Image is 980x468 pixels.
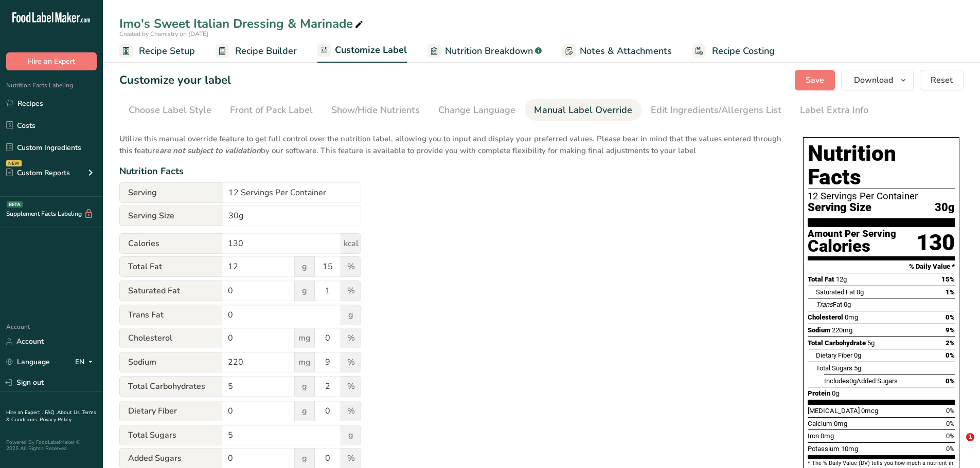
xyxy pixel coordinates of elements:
[562,40,672,63] a: Notes & Attachments
[712,44,775,58] span: Recipe Costing
[119,280,222,301] span: Saturated Fat
[816,288,855,296] span: Saturated Fat
[836,275,847,283] span: 12g
[341,280,361,301] span: %
[119,425,222,445] span: Total Sugars
[832,389,839,397] span: 0g
[816,351,852,359] span: Dietary Fiber
[808,407,860,415] span: [MEDICAL_DATA]
[808,239,896,254] div: Calories
[341,256,361,277] span: %
[946,326,955,334] span: 9%
[341,328,361,348] span: %
[845,313,858,321] span: 0mg
[816,301,842,308] span: Fat
[834,420,847,427] span: 0mg
[119,182,222,203] span: Serving
[427,40,542,63] a: Nutrition Breakdown
[45,409,57,416] a: FAQ .
[129,103,211,117] div: Choose Label Style
[946,313,955,321] span: 0%
[119,205,222,226] span: Serving Size
[119,376,222,397] span: Total Carbohydrates
[945,433,970,458] iframe: Intercom live chat
[341,401,361,421] span: %
[808,201,871,214] span: Serving Size
[341,352,361,372] span: %
[119,256,222,277] span: Total Fat
[6,439,97,452] div: Powered By FoodLabelMaker © 2025 All Rights Reserved
[216,40,297,63] a: Recipe Builder
[40,416,72,423] a: Privacy Policy
[795,70,835,90] button: Save
[119,233,222,254] span: Calories
[931,74,953,86] span: Reset
[119,30,208,38] span: Created by Chemistry on [DATE]
[534,103,632,117] div: Manual Label Override
[119,164,782,178] div: Nutrition Facts
[692,40,775,63] a: Recipe Costing
[341,425,361,445] span: g
[341,305,361,325] span: g
[294,256,315,277] span: g
[6,409,96,423] a: Terms & Conditions .
[832,326,852,334] span: 220mg
[808,420,832,427] span: Calcium
[816,364,852,372] span: Total Sugars
[808,275,834,283] span: Total Fat
[854,364,861,372] span: 5g
[857,288,864,296] span: 0g
[580,44,672,58] span: Notes & Attachments
[808,229,896,239] div: Amount Per Serving
[119,401,222,421] span: Dietary Fiber
[854,351,861,359] span: 0g
[651,103,781,117] div: Edit Ingredients/Allergens List
[806,74,824,86] span: Save
[966,433,974,441] span: 1
[438,103,515,117] div: Change Language
[946,432,955,440] span: 0%
[808,445,840,453] span: Potassium
[916,229,955,256] div: 130
[824,377,898,385] span: Includes Added Sugars
[861,407,878,415] span: 0mcg
[867,339,875,347] span: 5g
[341,376,361,397] span: %
[119,352,222,372] span: Sodium
[941,275,955,283] span: 15%
[6,167,70,178] div: Custom Reports
[849,377,857,385] span: 0g
[946,288,955,296] span: 1%
[235,44,297,58] span: Recipe Builder
[119,328,222,348] span: Cholesterol
[800,103,868,117] div: Label Extra Info
[7,201,23,208] div: BETA
[935,201,955,214] span: 30g
[139,44,195,58] span: Recipe Setup
[808,142,955,189] h1: Nutrition Facts
[808,389,830,397] span: Protein
[57,409,82,416] a: About Us .
[6,353,50,371] a: Language
[119,127,782,156] p: Utilize this manual override feature to get full control over the nutrition label, allowing you t...
[294,401,315,421] span: g
[841,70,914,90] button: Download
[808,339,866,347] span: Total Carbohydrate
[294,352,315,372] span: mg
[816,301,833,308] i: Trans
[341,233,361,254] span: kcal
[445,44,533,58] span: Nutrition Breakdown
[331,103,420,117] div: Show/Hide Nutrients
[808,326,830,334] span: Sodium
[808,313,843,321] span: Cholesterol
[841,445,858,453] span: 10mg
[294,280,315,301] span: g
[946,407,955,415] span: 0%
[844,301,851,308] span: 0g
[821,432,834,440] span: 0mg
[6,52,97,70] button: Hire an Expert
[946,339,955,347] span: 2%
[230,103,313,117] div: Front of Pack Label
[159,145,261,156] b: are not subject to validation
[946,377,955,385] span: 0%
